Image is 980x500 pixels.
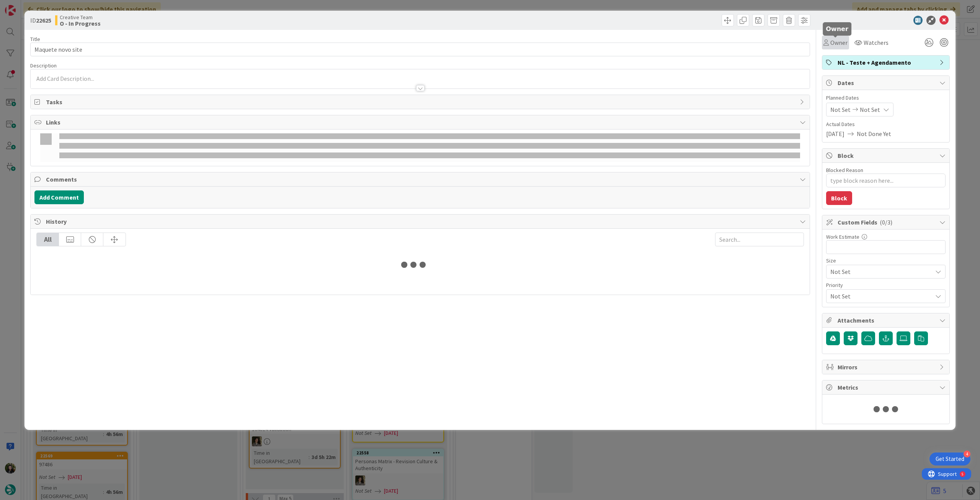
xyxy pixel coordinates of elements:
[60,20,101,26] b: O - In Progress
[30,16,51,25] span: ID
[37,233,59,246] div: All
[16,1,35,10] span: Support
[857,129,891,138] span: Not Done Yet
[830,266,928,277] span: Not Set
[838,316,936,325] span: Attachments
[36,16,51,24] b: 22625
[826,129,844,138] span: [DATE]
[826,258,946,263] div: Size
[826,94,946,102] span: Planned Dates
[864,38,889,47] span: Watchers
[838,78,936,87] span: Dates
[40,3,42,9] div: 5
[46,118,796,127] span: Links
[830,291,928,302] span: Not Set
[860,105,880,114] span: Not Set
[838,151,936,160] span: Block
[826,120,946,128] span: Actual Dates
[838,362,936,372] span: Mirrors
[838,218,936,227] span: Custom Fields
[46,175,796,184] span: Comments
[60,14,101,20] span: Creative Team
[830,105,851,114] span: Not Set
[826,25,848,33] h5: Owner
[46,217,796,226] span: History
[826,191,852,205] button: Block
[826,167,863,174] label: Blocked Reason
[838,58,936,67] span: NL - Teste + Agendamento
[929,452,970,466] div: Open Get Started checklist, remaining modules: 4
[838,383,936,392] span: Metrics
[30,43,810,56] input: type card name here...
[826,233,859,240] label: Work Estimate
[30,62,57,69] span: Description
[964,451,970,457] div: 4
[936,455,964,463] div: Get Started
[30,36,40,43] label: Title
[715,233,804,246] input: Search...
[880,218,892,226] span: ( 0/3 )
[34,190,84,204] button: Add Comment
[830,38,848,47] span: Owner
[826,282,946,288] div: Priority
[46,97,796,107] span: Tasks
